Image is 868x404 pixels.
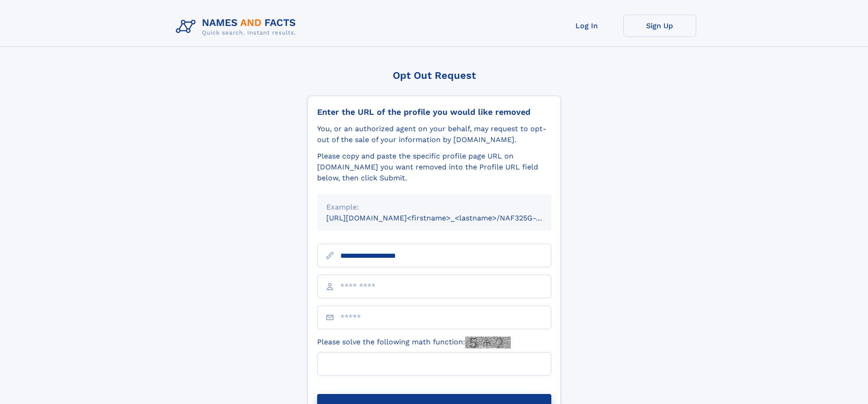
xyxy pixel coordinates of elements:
div: Opt Out Request [308,70,561,81]
div: Example: [326,202,542,213]
div: You, or an authorized agent on your behalf, may request to opt-out of the sale of your informatio... [317,123,551,145]
label: Please solve the following math function: [317,337,511,348]
a: Log In [550,15,623,37]
a: Sign Up [623,15,696,37]
small: [URL][DOMAIN_NAME]<firstname>_<lastname>/NAF325G-xxxxxxxx [326,214,569,222]
img: Logo Names and Facts [172,15,303,39]
div: Please copy and paste the specific profile page URL on [DOMAIN_NAME] you want removed into the Pr... [317,151,551,184]
div: Enter the URL of the profile you would like removed [317,107,551,117]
